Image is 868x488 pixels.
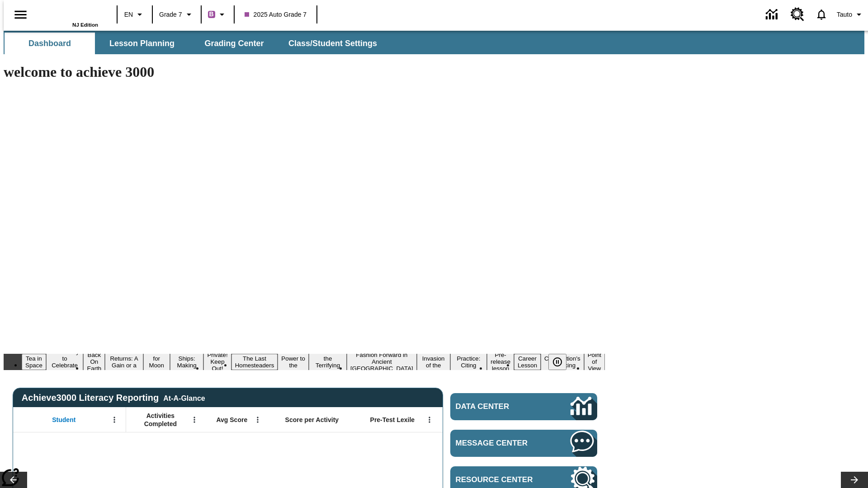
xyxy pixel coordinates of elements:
[203,350,231,373] button: Slide 7 Private! Keep Out!
[450,347,487,377] button: Slide 13 Mixed Practice: Citing Evidence
[5,33,95,54] button: Dashboard
[120,6,149,23] button: Language: EN, Select a language
[584,350,605,373] button: Slide 17 Point of View
[456,475,543,484] span: Resource Center
[4,64,605,80] h1: welcome to achieve 3000
[810,3,833,26] a: Notifications
[131,412,190,428] span: Activities Completed
[105,347,143,377] button: Slide 4 Free Returns: A Gain or a Drain?
[833,6,868,23] button: Profile/Settings
[28,38,71,49] span: Dashboard
[309,347,347,377] button: Slide 10 Attack of the Terrifying Tomatoes
[124,10,133,19] span: EN
[163,393,205,403] div: At-A-Glance
[46,347,84,377] button: Slide 2 Get Ready to Celebrate Juneteenth!
[456,439,543,448] span: Message Center
[143,347,170,377] button: Slide 5 Time for Moon Rules?
[97,33,187,54] button: Lesson Planning
[22,393,205,403] span: Achieve3000 Literacy Reporting
[22,354,46,370] button: Slide 1 Tea in Space
[450,393,597,420] a: Data Center
[189,33,279,54] button: Grading Center
[52,416,75,424] span: Student
[423,413,436,427] button: Open Menu
[456,402,540,411] span: Data Center
[837,10,852,19] span: Tauto
[760,2,785,27] a: Data Center
[231,354,278,370] button: Slide 8 The Last Homesteaders
[514,354,541,370] button: Slide 15 Career Lesson
[370,416,415,424] span: Pre-Test Lexile
[541,347,584,377] button: Slide 16 The Constitution's Balancing Act
[347,350,417,373] button: Slide 11 Fashion Forward in Ancient Rome
[548,354,576,370] div: Pause
[251,413,264,427] button: Open Menu
[109,38,175,49] span: Lesson Planning
[170,347,204,377] button: Slide 6 Cruise Ships: Making Waves
[548,354,566,370] button: Pause
[216,416,247,424] span: Avg Score
[417,347,450,377] button: Slide 12 The Invasion of the Free CD
[204,6,231,23] button: Boost Class color is purple. Change class color
[487,350,514,373] button: Slide 14 Pre-release lesson
[188,413,201,427] button: Open Menu
[156,6,198,23] button: Grade: Grade 7, Select a grade
[245,10,307,19] span: 2025 Auto Grade 7
[281,33,384,54] button: Class/Student Settings
[4,31,864,54] div: SubNavbar
[285,416,339,424] span: Score per Activity
[841,472,868,488] button: Lesson carousel, Next
[39,4,98,22] a: Home
[288,38,377,49] span: Class/Student Settings
[159,10,182,19] span: Grade 7
[108,413,121,427] button: Open Menu
[7,1,34,28] button: Open side menu
[785,2,810,27] a: Resource Center, Will open in new tab
[72,22,98,28] span: NJ Edition
[278,347,309,377] button: Slide 9 Solar Power to the People
[4,33,385,54] div: SubNavbar
[450,430,597,457] a: Message Center
[204,38,264,49] span: Grading Center
[39,3,98,28] div: Home
[209,9,214,20] span: B
[83,350,105,373] button: Slide 3 Back On Earth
